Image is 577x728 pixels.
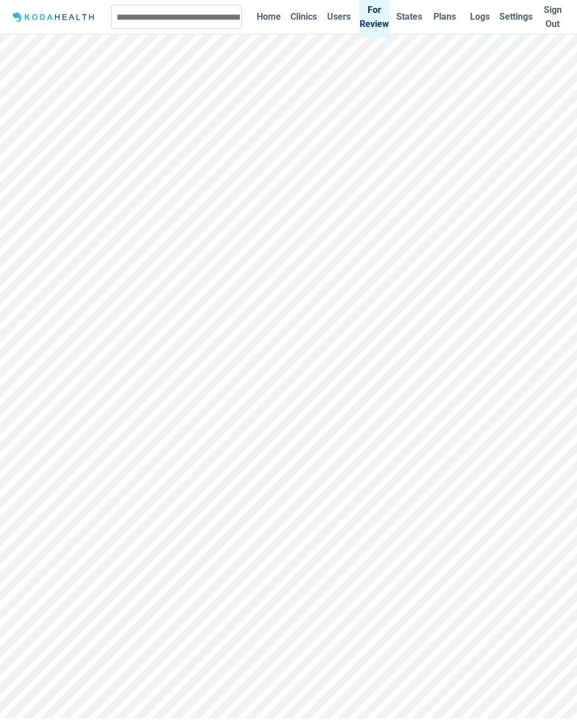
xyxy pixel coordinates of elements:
[394,3,424,30] a: States
[499,3,533,30] a: Settings
[430,3,460,30] a: Plans
[324,3,354,30] a: Users
[464,3,495,30] a: Logs
[9,10,100,24] img: Logo
[289,3,319,30] a: Clinics
[253,3,284,30] a: Home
